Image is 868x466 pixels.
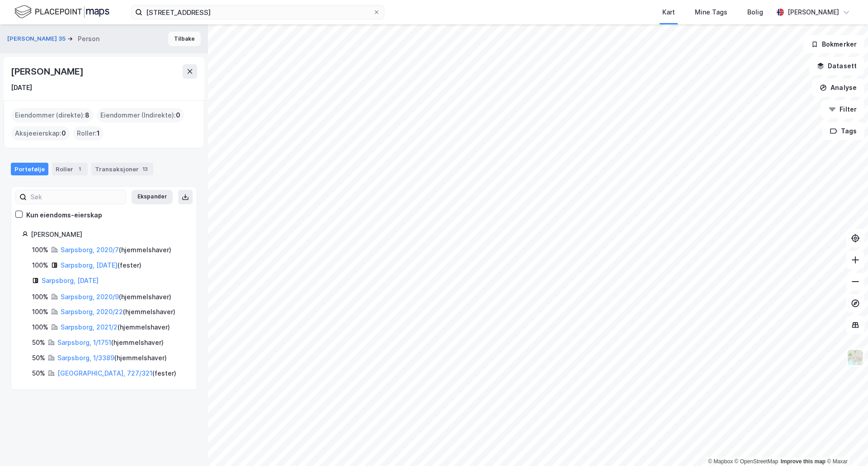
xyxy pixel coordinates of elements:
[75,165,84,174] div: 1
[52,163,88,175] div: Roller
[662,7,675,18] div: Kart
[32,322,48,333] div: 100%
[788,7,839,18] div: [PERSON_NAME]
[168,32,201,46] button: Tilbake
[803,35,864,53] button: Bokmerker
[26,210,102,221] div: Kun eiendoms-eierskap
[708,458,733,465] a: Mapbox
[57,368,176,379] div: ( fester )
[11,64,85,79] div: [PERSON_NAME]
[32,306,48,317] div: 100%
[61,128,66,139] span: 0
[61,245,171,255] div: ( hjemmelshaver )
[11,163,48,175] div: Portefølje
[97,128,100,139] span: 1
[781,458,826,465] a: Improve this map
[822,122,864,140] button: Tags
[132,190,173,204] button: Ekspander
[823,423,868,466] iframe: Chat Widget
[61,246,119,254] a: Sarpsborg, 2020/7
[61,292,171,302] div: ( hjemmelshaver )
[31,229,186,240] div: [PERSON_NAME]
[97,108,184,122] div: Eiendommer (Indirekte) :
[85,110,90,121] span: 8
[142,5,373,19] input: Søk på adresse, matrikkel, gårdeiere, leietakere eller personer
[32,260,48,271] div: 100%
[32,368,45,379] div: 50%
[61,323,118,331] a: Sarpsborg, 2021/2
[61,322,170,333] div: ( hjemmelshaver )
[847,349,864,366] img: Z
[57,337,164,348] div: ( hjemmelshaver )
[32,353,45,363] div: 50%
[57,339,111,346] a: Sarpsborg, 1/1751
[42,277,99,284] a: Sarpsborg, [DATE]
[32,337,45,348] div: 50%
[747,7,763,18] div: Bolig
[57,369,152,377] a: [GEOGRAPHIC_DATA], 727/321
[823,423,868,466] div: Kontrollprogram for chat
[176,110,180,121] span: 0
[141,165,150,174] div: 13
[61,293,119,301] a: Sarpsborg, 2020/9
[32,245,48,255] div: 100%
[695,7,727,18] div: Mine Tags
[61,260,142,271] div: ( fester )
[61,308,123,315] a: Sarpsborg, 2020/22
[91,163,153,175] div: Transaksjoner
[57,353,167,363] div: ( hjemmelshaver )
[809,57,864,75] button: Datasett
[78,33,99,44] div: Person
[735,458,778,465] a: OpenStreetMap
[61,306,175,317] div: ( hjemmelshaver )
[27,190,126,204] input: Søk
[61,261,118,269] a: Sarpsborg, [DATE]
[14,4,109,20] img: logo.f888ab2527a4732fd821a326f86c7f29.svg
[73,126,104,141] div: Roller :
[11,82,32,93] div: [DATE]
[11,126,70,141] div: Aksjeeierskap :
[57,354,114,362] a: Sarpsborg, 1/3389
[32,292,48,302] div: 100%
[812,79,864,97] button: Analyse
[821,100,864,118] button: Filter
[11,108,93,122] div: Eiendommer (direkte) :
[7,34,67,43] button: [PERSON_NAME] 35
